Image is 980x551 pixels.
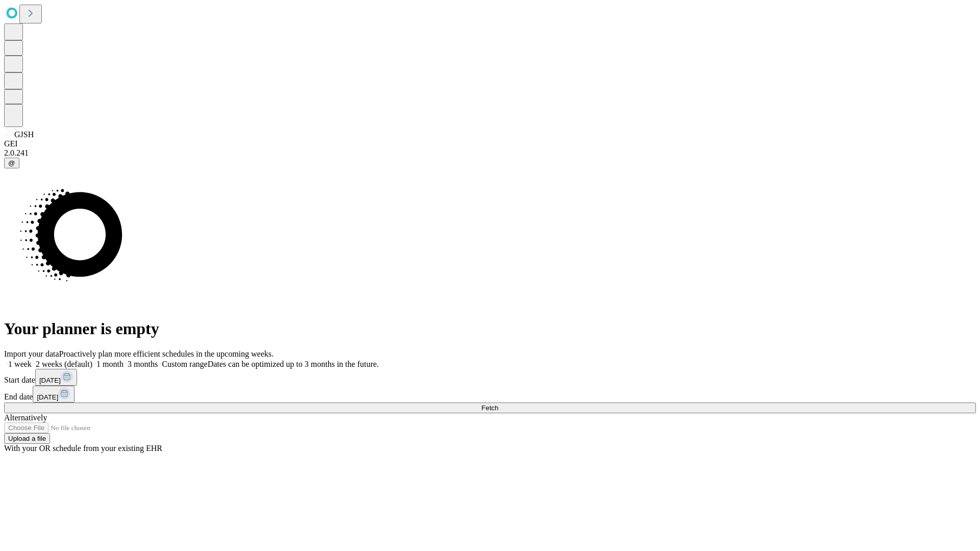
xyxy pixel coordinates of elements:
button: @ [4,158,19,168]
div: GEI [4,139,976,148]
h1: Your planner is empty [4,319,976,338]
span: With your OR schedule from your existing EHR [4,444,162,453]
button: Fetch [4,403,976,413]
div: 2.0.241 [4,148,976,158]
span: Custom range [162,360,207,368]
span: [DATE] [37,393,58,401]
span: GJSH [14,130,34,139]
button: [DATE] [35,369,77,386]
span: @ [8,159,15,167]
span: Import your data [4,349,59,358]
div: End date [4,386,976,403]
button: Upload a file [4,433,50,444]
span: Alternatively [4,413,47,422]
span: Dates can be optimized up to 3 months in the future. [208,360,379,368]
span: Fetch [481,404,498,412]
span: Proactively plan more efficient schedules in the upcoming weeks. [59,349,274,358]
button: [DATE] [33,386,75,403]
span: 2 weeks (default) [36,360,92,368]
span: 1 week [8,360,32,368]
span: [DATE] [39,377,61,384]
div: Start date [4,369,976,386]
span: 1 month [96,360,124,368]
span: 3 months [128,360,158,368]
